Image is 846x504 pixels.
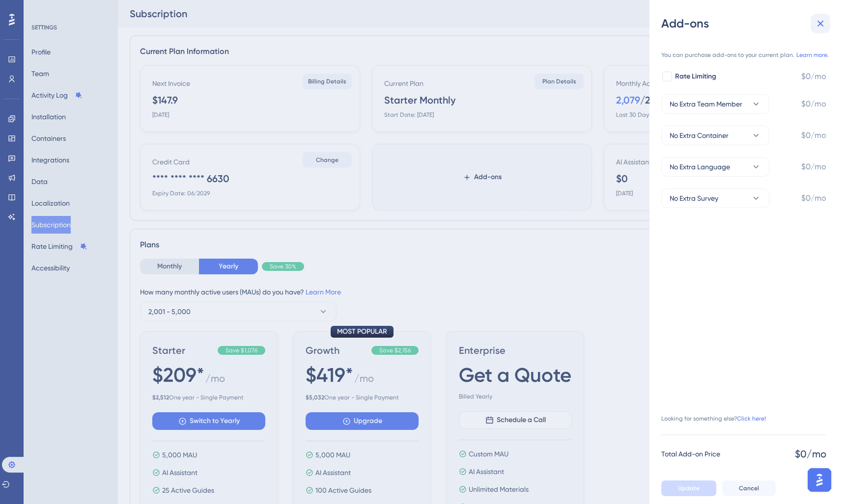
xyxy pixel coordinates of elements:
a: Click here! [737,415,766,423]
button: No Extra Survey [661,188,769,208]
span: No Extra Container [670,130,729,141]
span: Total Add-on Price [661,448,720,460]
iframe: UserGuiding AI Assistant Launcher [805,465,834,495]
span: Cancel [739,484,759,492]
button: No Extra Language [661,157,769,177]
div: Add-ons [661,16,834,31]
button: Cancel [722,480,776,496]
span: $0/mo [801,130,826,141]
span: Update [678,484,700,492]
span: No Extra Language [670,161,730,173]
span: No Extra Team Member [670,98,742,110]
span: Looking for something else? [661,415,737,423]
span: You can purchase add-ons to your current plan. [661,51,794,59]
span: $0/mo [801,192,826,204]
span: $0/mo [801,98,826,110]
button: No Extra Team Member [661,94,769,114]
span: Rate Limiting [675,71,716,82]
span: $0/mo [801,71,826,82]
span: $0/mo [801,161,826,173]
span: No Extra Survey [670,192,718,204]
button: No Extra Container [661,126,769,145]
button: Update [661,480,716,496]
a: Learn more. [796,51,829,59]
span: $0/mo [795,447,826,461]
